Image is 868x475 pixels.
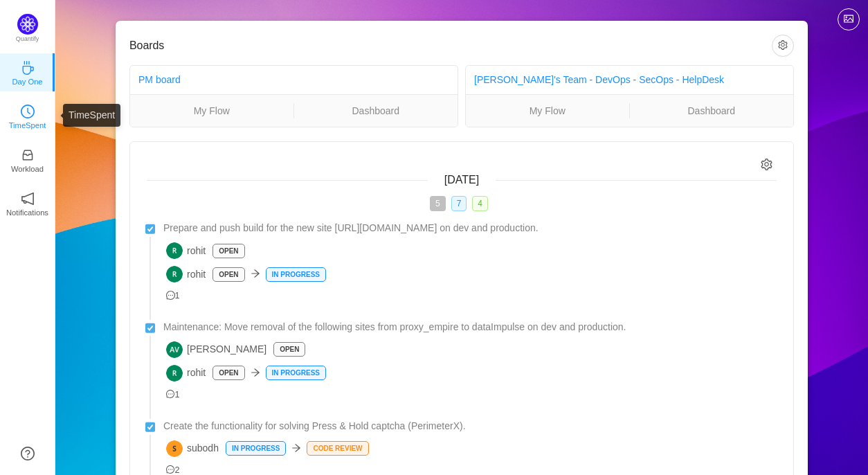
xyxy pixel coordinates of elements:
p: Workload [11,163,44,175]
span: 2 [166,465,180,475]
a: Dashboard [630,103,794,118]
span: Maintenance: Move removal of the following sites from proxy_empire to dataImpulse on dev and prod... [163,320,626,334]
span: 1 [166,291,180,301]
a: PM board [138,74,181,85]
p: Open [213,244,244,258]
a: My Flow [130,103,293,118]
a: icon: coffeeDay One [21,65,35,79]
a: icon: notificationNotifications [21,196,35,210]
img: AV [166,341,183,358]
a: icon: inboxWorkload [21,152,35,166]
p: In Progress [266,268,325,281]
span: rohit [166,242,206,259]
i: icon: notification [21,192,35,206]
span: [DATE] [444,174,479,186]
i: icon: message [166,291,175,300]
a: Dashboard [294,103,458,118]
p: Open [213,268,244,281]
p: In Progress [226,442,285,455]
span: Prepare and push build for the new site [URL][DOMAIN_NAME] on dev and production. [163,221,539,235]
p: Open [213,366,244,379]
button: icon: picture [838,8,860,30]
p: Code Review [307,442,368,455]
img: S [166,440,183,457]
span: 4 [472,196,488,211]
i: icon: inbox [21,148,35,162]
img: Quantify [17,14,38,35]
a: [PERSON_NAME]'s Team - DevOps - SecOps - HelpDesk [474,74,724,85]
img: R [166,242,183,259]
span: 5 [430,196,446,211]
i: icon: setting [761,159,772,170]
img: R [166,266,183,283]
i: icon: message [166,390,175,399]
span: [PERSON_NAME] [166,341,266,358]
p: TimeSpent [9,119,46,132]
i: icon: coffee [21,61,35,75]
span: Create the functionality for solving Press & Hold captcha (PerimeterX). [163,419,466,433]
p: Notifications [6,206,48,219]
p: Open [274,343,305,356]
a: icon: clock-circleTimeSpent [21,109,35,123]
a: Prepare and push build for the new site [URL][DOMAIN_NAME] on dev and production. [163,221,777,235]
span: 1 [166,390,180,400]
a: Create the functionality for solving Press & Hold captcha (PerimeterX). [163,419,777,433]
span: rohit [166,266,206,283]
h3: Boards [129,39,772,53]
i: icon: arrow-right [251,269,260,278]
i: icon: message [166,465,175,474]
a: Maintenance: Move removal of the following sites from proxy_empire to dataImpulse on dev and prod... [163,320,777,334]
i: icon: arrow-right [251,368,260,377]
p: Quantify [16,35,39,44]
span: 7 [451,196,467,211]
a: icon: question-circle [21,447,35,460]
span: rohit [166,365,206,382]
img: R [166,365,183,382]
button: icon: setting [772,35,794,57]
i: icon: arrow-right [291,443,301,453]
a: My Flow [466,103,629,118]
span: subodh [166,440,219,457]
p: In Progress [266,366,325,379]
i: icon: clock-circle [21,105,35,118]
p: Day One [12,75,42,88]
